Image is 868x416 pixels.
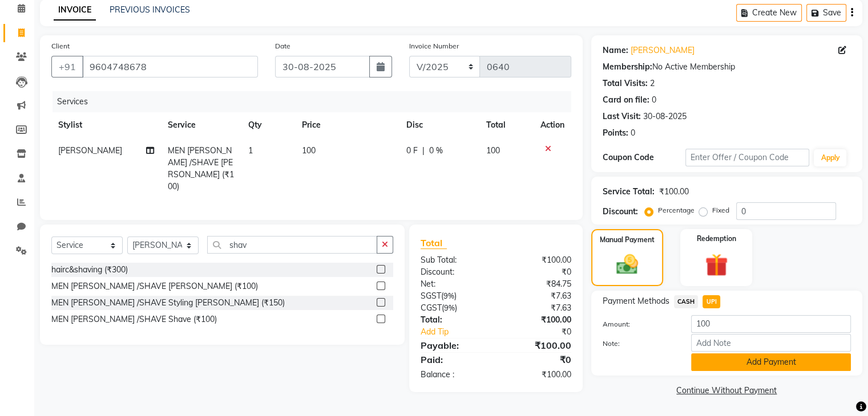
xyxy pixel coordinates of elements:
div: ₹7.63 [496,302,580,314]
div: 2 [650,78,655,89]
input: Enter Offer / Coupon Code [685,149,810,166]
div: No Active Membership [603,61,851,73]
a: Add Tip [412,326,510,338]
div: Coupon Code [603,152,685,164]
button: Save [806,4,846,22]
img: _gift.svg [698,251,735,279]
div: Balance : [412,369,496,381]
div: ₹100.00 [496,369,580,381]
div: Points: [603,127,628,139]
label: Invoice Number [409,41,459,51]
span: [PERSON_NAME] [58,145,122,156]
button: +91 [51,56,83,78]
div: ( ) [412,290,496,302]
div: ₹100.00 [496,254,580,266]
div: ₹100.00 [496,314,580,326]
div: 0 [631,127,635,139]
span: 0 F [406,145,418,157]
div: Total Visits: [603,78,648,89]
button: Apply [814,149,846,166]
th: Service [161,112,241,138]
th: Price [295,112,399,138]
div: MEN [PERSON_NAME] /SHAVE [PERSON_NAME] (₹100) [51,280,258,292]
input: Add Note [691,334,851,352]
div: Total: [412,314,496,326]
div: 0 [652,94,656,106]
span: Payment Methods [603,295,669,307]
span: 9% [443,291,454,300]
div: Paid: [412,353,496,366]
label: Note: [594,338,683,349]
div: Service Total: [603,186,655,198]
span: UPI [703,295,720,308]
div: Payable: [412,338,496,352]
span: | [422,145,425,157]
input: Search by Name/Mobile/Email/Code [82,56,258,78]
div: hairc&shaving (₹300) [51,264,128,276]
th: Qty [241,112,295,138]
div: ₹0 [496,266,580,278]
th: Disc [399,112,479,138]
button: Add Payment [691,353,851,371]
label: Manual Payment [600,235,655,245]
div: Membership: [603,61,652,73]
div: ₹7.63 [496,290,580,302]
div: Net: [412,278,496,290]
label: Fixed [712,205,729,215]
span: 100 [486,145,500,156]
button: Create New [736,4,802,22]
span: SGST [421,291,441,301]
div: Name: [603,44,628,56]
span: 0 % [429,145,443,157]
th: Stylist [51,112,161,138]
input: Amount [691,315,851,333]
span: 1 [248,145,253,156]
div: ( ) [412,302,496,314]
div: ₹100.00 [659,186,689,198]
a: PREVIOUS INVOICES [110,5,190,15]
div: Sub Total: [412,254,496,266]
label: Percentage [658,205,695,215]
div: Last Visit: [603,111,641,123]
label: Amount: [594,319,683,329]
a: [PERSON_NAME] [631,44,695,56]
label: Date [275,41,290,51]
span: CASH [674,295,699,308]
div: 30-08-2025 [643,111,687,123]
th: Total [479,112,534,138]
input: Search or Scan [207,236,377,254]
div: MEN [PERSON_NAME] /SHAVE Styling [PERSON_NAME] (₹150) [51,297,285,309]
div: Card on file: [603,94,649,106]
label: Client [51,41,70,51]
a: Continue Without Payment [594,385,860,397]
div: Discount: [412,266,496,278]
span: Total [421,237,447,249]
div: Services [53,91,580,112]
div: MEN [PERSON_NAME] /SHAVE Shave (₹100) [51,313,217,325]
img: _cash.svg [609,252,645,277]
div: Discount: [603,206,638,218]
span: 100 [302,145,316,156]
div: ₹0 [496,353,580,366]
div: ₹0 [510,326,579,338]
span: CGST [421,303,442,313]
th: Action [534,112,571,138]
span: MEN [PERSON_NAME] /SHAVE [PERSON_NAME] (₹100) [168,145,234,191]
div: ₹100.00 [496,338,580,352]
div: ₹84.75 [496,278,580,290]
label: Redemption [697,234,736,244]
span: 9% [444,303,455,312]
